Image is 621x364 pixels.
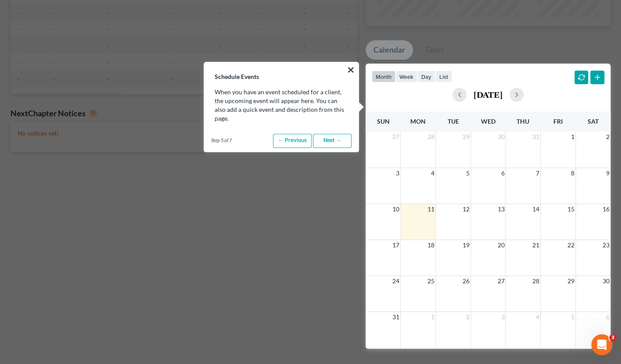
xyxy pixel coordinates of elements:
[391,240,400,250] span: 17
[430,312,435,322] span: 1
[366,40,413,60] a: Calendar
[474,90,503,99] h2: [DATE]
[462,276,470,286] span: 26
[211,137,232,144] span: Step 5 of 7
[465,312,470,322] span: 2
[430,168,435,178] span: 4
[605,312,610,322] span: 6
[215,88,348,123] p: When you have an event scheduled for a client, the upcoming event will appear here. You can also ...
[395,71,417,82] button: week
[204,62,359,81] h3: Schedule Events
[391,132,400,142] span: 27
[377,118,389,125] span: Sun
[391,204,400,214] span: 10
[567,204,575,214] span: 15
[500,312,505,322] span: 3
[410,118,426,125] span: Mon
[481,118,495,125] span: Wed
[427,240,435,250] span: 18
[427,204,435,214] span: 11
[602,276,610,286] span: 30
[273,134,312,148] a: ← Previous
[605,132,610,142] span: 2
[465,168,470,178] span: 5
[313,134,352,148] a: Next →
[496,276,505,286] span: 27
[535,168,540,178] span: 7
[417,40,452,60] a: Tasks
[567,240,575,250] span: 22
[462,204,470,214] span: 12
[531,240,540,250] span: 21
[447,118,459,125] span: Tue
[570,168,575,178] span: 8
[591,334,612,355] iframe: Intercom live chat
[427,132,435,142] span: 28
[605,168,610,178] span: 9
[395,168,400,178] span: 3
[553,118,563,125] span: Fri
[602,240,610,250] span: 23
[347,63,355,77] button: ×
[417,71,435,82] button: day
[391,276,400,286] span: 24
[372,71,395,82] button: month
[535,312,540,322] span: 4
[531,204,540,214] span: 14
[391,312,400,322] span: 31
[427,276,435,286] span: 25
[496,240,505,250] span: 20
[602,204,610,214] span: 16
[531,132,540,142] span: 31
[496,204,505,214] span: 13
[496,132,505,142] span: 30
[570,312,575,322] span: 5
[588,118,599,125] span: Sat
[570,132,575,142] span: 1
[531,276,540,286] span: 28
[609,334,616,341] span: 3
[462,240,470,250] span: 19
[500,168,505,178] span: 6
[435,71,452,82] button: list
[462,132,470,142] span: 29
[517,118,529,125] span: Thu
[567,276,575,286] span: 29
